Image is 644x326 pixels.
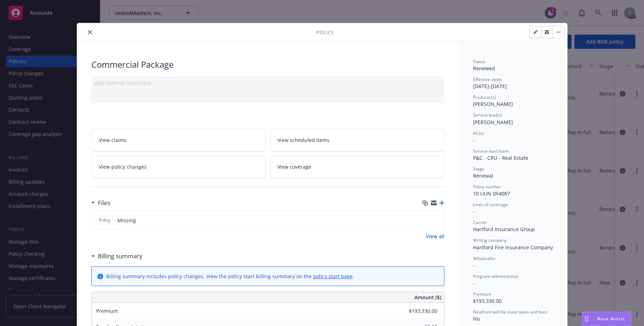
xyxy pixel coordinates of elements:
span: AC(s) [473,130,484,136]
span: - [473,137,475,143]
span: Renewal [473,172,493,179]
span: Lines of coverage [473,202,508,208]
span: Writing company [473,237,507,243]
a: View policy changes [91,156,266,178]
span: No [473,315,480,322]
button: close [86,28,94,36]
span: Program administrator [473,273,519,279]
div: Drag to move [582,312,591,326]
a: View coverage [270,156,444,178]
button: Nova Assist [582,312,631,326]
a: View claims [91,129,266,151]
span: Missing [117,217,136,224]
div: Billing summary includes policy changes. View the policy start billing summary on the . [106,272,354,280]
span: Premium [96,307,118,314]
span: Renewed [473,65,495,72]
div: Add internal notes here... [94,79,442,87]
span: Hartford Insurance Group [473,226,535,233]
span: - [473,262,475,269]
div: Billing summary [91,251,142,261]
span: Policy [316,29,334,36]
span: 10 UUN DF4087 [473,190,510,197]
span: $193,330.00 [473,297,502,304]
a: View scheduled items [270,129,444,151]
span: View coverage [277,163,311,170]
span: Hartford Fire Insurance Company [473,244,553,251]
span: View policy changes [99,163,147,170]
a: policy start page [313,273,353,280]
span: Policy [97,217,112,223]
span: Wholesaler [473,255,495,261]
span: Carrier [473,219,487,225]
span: P&C - CRU - Real Estate [473,154,528,161]
span: Newfront will file state taxes and fees [473,309,547,315]
span: [PERSON_NAME] [473,101,513,107]
span: Service lead(s) [473,112,502,118]
span: Producer(s) [473,94,496,100]
span: Nova Assist [597,316,625,322]
a: View all [426,233,444,240]
span: - [473,280,475,286]
span: View claims [99,136,127,144]
div: - [473,208,553,215]
h3: Billing summary [98,251,142,261]
span: Service lead team [473,148,509,154]
h3: Files [98,198,110,208]
div: Commercial Package [91,58,444,71]
span: Policy number [473,184,501,190]
span: Effective dates [473,76,502,82]
input: 0.00 [395,306,442,316]
span: Stage [473,166,484,172]
span: Status [473,58,485,65]
span: [PERSON_NAME] [473,119,513,126]
span: View scheduled items [277,136,329,144]
span: Premium [473,291,491,297]
span: Amount ($) [414,294,441,301]
div: Files [91,198,110,208]
div: [DATE] - [DATE] [473,76,553,90]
